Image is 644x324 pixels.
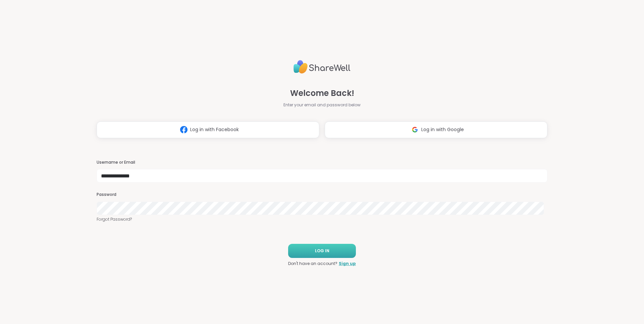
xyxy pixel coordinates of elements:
[288,261,337,267] span: Don't have an account?
[421,126,464,133] span: Log in with Google
[190,126,239,133] span: Log in with Facebook
[293,57,351,76] img: ShareWell Logo
[315,248,329,254] span: LOG IN
[97,192,547,198] h3: Password
[288,244,356,258] button: LOG IN
[177,123,190,136] img: ShareWell Logomark
[283,102,361,108] span: Enter your email and password below
[409,123,421,136] img: ShareWell Logomark
[325,121,547,138] button: Log in with Google
[97,216,547,222] a: Forgot Password?
[339,261,356,267] a: Sign up
[97,121,319,138] button: Log in with Facebook
[97,160,547,165] h3: Username or Email
[290,87,354,99] span: Welcome Back!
